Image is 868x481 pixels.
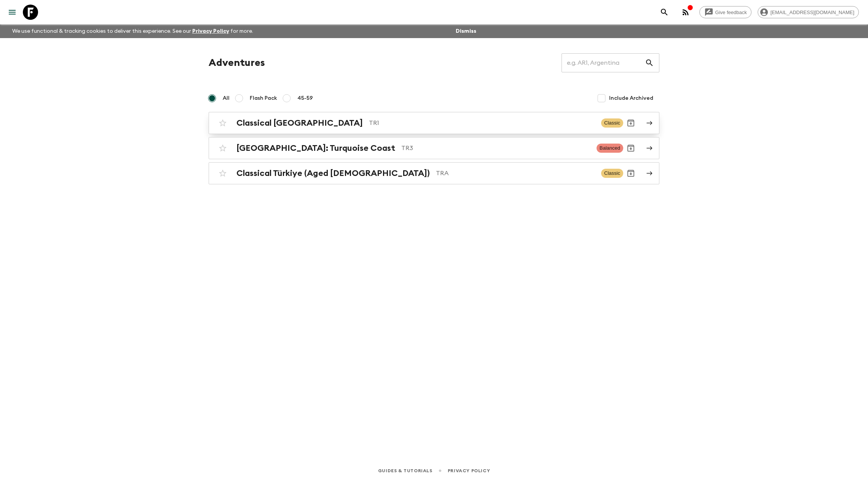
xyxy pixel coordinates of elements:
[250,94,277,102] span: Flash Pack
[236,118,363,128] h2: Classical [GEOGRAPHIC_DATA]
[699,6,752,18] a: Give feedback
[623,166,638,181] button: Archive
[236,143,395,153] h2: [GEOGRAPHIC_DATA]: Turquoise Coast
[236,168,430,178] h2: Classical Türkiye (Aged [DEMOGRAPHIC_DATA])
[401,144,590,153] p: TR3
[209,112,659,134] a: Classical [GEOGRAPHIC_DATA]TR1ClassicArchive
[448,467,490,475] a: Privacy Policy
[623,141,638,156] button: Archive
[758,6,859,18] div: [EMAIL_ADDRESS][DOMAIN_NAME]
[369,118,595,128] p: TR1
[192,29,229,34] a: Privacy Policy
[562,52,645,74] input: e.g. AR1, Argentina
[378,467,432,475] a: Guides & Tutorials
[454,26,478,37] button: Dismiss
[601,118,623,128] span: Classic
[209,55,265,70] h1: Adventures
[5,5,20,20] button: menu
[209,162,659,184] a: Classical Türkiye (Aged [DEMOGRAPHIC_DATA])TRAClassicArchive
[209,137,659,159] a: [GEOGRAPHIC_DATA]: Turquoise CoastTR3BalancedArchive
[601,169,623,178] span: Classic
[297,94,313,102] span: 45-59
[436,169,595,178] p: TRA
[766,10,858,15] span: [EMAIL_ADDRESS][DOMAIN_NAME]
[597,144,623,153] span: Balanced
[657,5,672,20] button: search adventures
[609,94,653,102] span: Include Archived
[223,94,230,102] span: All
[623,115,638,131] button: Archive
[9,24,256,38] p: We use functional & tracking cookies to deliver this experience. See our for more.
[711,10,751,15] span: Give feedback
